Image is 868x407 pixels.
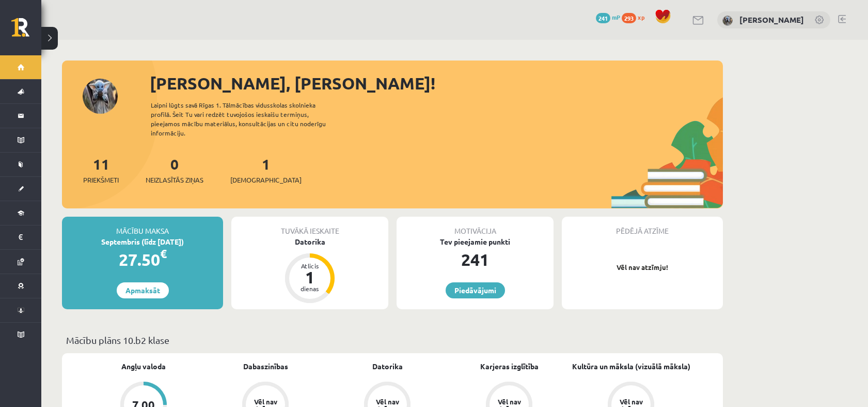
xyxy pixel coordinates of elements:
[230,155,302,185] a: 1[DEMOGRAPHIC_DATA]
[596,13,620,21] a: 241 mP
[622,13,650,21] a: 293 xp
[62,236,223,247] div: Septembris (līdz [DATE])
[739,14,804,25] a: [PERSON_NAME]
[231,236,388,247] div: Datorika
[567,262,718,273] p: Vēl nav atzīmju!
[62,217,223,236] div: Mācību maksa
[397,217,554,236] div: Motivācija
[62,247,223,272] div: 27.50
[596,13,610,23] span: 241
[397,236,554,247] div: Tev pieejamie punkti
[562,217,723,236] div: Pēdējā atzīme
[231,217,388,236] div: Tuvākā ieskaite
[231,236,388,305] a: Datorika Atlicis 1 dienas
[612,13,620,21] span: mP
[151,100,344,138] div: Laipni lūgts savā Rīgas 1. Tālmācības vidusskolas skolnieka profilā. Šeit Tu vari redzēt tuvojošo...
[83,175,119,185] span: Priekšmeti
[372,361,403,372] a: Datorika
[83,155,119,185] a: 11Priekšmeti
[230,175,302,185] span: [DEMOGRAPHIC_DATA]
[572,361,690,372] a: Kultūra un māksla (vizuālā māksla)
[160,246,167,261] span: €
[121,361,166,372] a: Angļu valoda
[146,175,203,185] span: Neizlasītās ziņas
[638,13,644,21] span: xp
[11,18,41,44] a: Rīgas 1. Tālmācības vidusskola
[480,361,539,372] a: Karjeras izglītība
[150,71,723,96] div: [PERSON_NAME], [PERSON_NAME]!
[294,285,325,292] div: dienas
[294,263,325,269] div: Atlicis
[722,16,733,26] img: Krista Ivonna Miljone
[397,247,554,272] div: 241
[294,269,325,285] div: 1
[117,282,169,298] a: Apmaksāt
[146,155,203,185] a: 0Neizlasītās ziņas
[446,282,505,298] a: Piedāvājumi
[243,361,288,372] a: Dabaszinības
[66,333,719,347] p: Mācību plāns 10.b2 klase
[622,13,636,23] span: 293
